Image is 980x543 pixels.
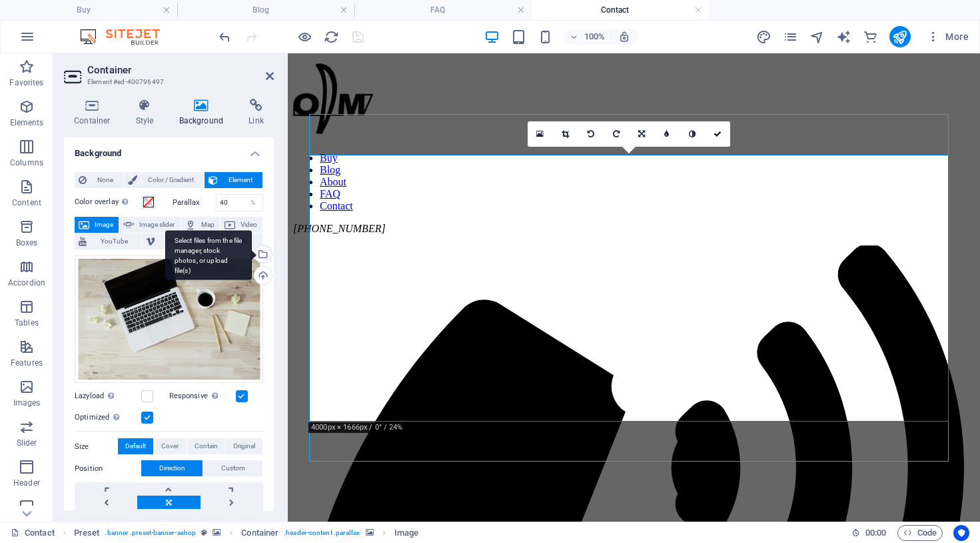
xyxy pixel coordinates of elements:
span: . header-content .parallax [284,525,360,541]
i: This element contains a background [213,529,221,536]
span: None [91,172,119,188]
label: Size [75,439,118,455]
p: Header [13,478,40,488]
button: reload [323,29,339,45]
p: Columns [10,157,43,168]
i: On resize automatically adjust zoom level to fit chosen device. [618,31,630,43]
span: Custom [221,460,245,476]
h6: 100% [584,29,605,45]
h4: Blog [177,3,354,17]
p: Content [12,197,41,208]
button: Color / Gradient [124,172,204,188]
span: Code [903,525,937,541]
span: Contain [195,438,218,454]
a: Change orientation [629,121,654,147]
button: pages [783,29,799,45]
button: Map [181,217,220,233]
a: Select files from the file manager, stock photos, or upload file(s) [254,245,272,263]
label: Responsive [169,388,236,404]
h4: Contact [532,3,709,17]
span: Color / Gradient [141,172,200,188]
i: Navigator [809,29,825,45]
i: Reload page [324,29,339,45]
a: Crop mode [553,121,578,147]
span: Default [125,438,146,454]
i: Commerce [863,29,878,45]
button: undo [217,29,233,45]
a: Rotate left 90° [578,121,604,147]
button: Direction [141,460,203,476]
button: Code [897,525,943,541]
p: Accordion [8,278,45,288]
span: : [875,528,877,538]
span: . banner .preset-banner-ashop [105,525,196,541]
div: Select files from the file manager, stock photos, or upload file(s) [165,230,252,280]
p: Favorites [9,77,43,88]
i: Design (Ctrl+Alt+Y) [756,29,771,45]
a: Greyscale [680,121,705,147]
button: Default [118,438,153,454]
button: Video [221,217,262,233]
h4: FAQ [354,3,532,17]
button: More [921,26,974,47]
a: Select files from the file manager, stock photos, or upload file(s) [528,121,553,147]
button: publish [889,26,911,47]
i: This element contains a background [366,529,374,536]
button: Contain [187,438,225,454]
span: Click to select. Double-click to edit [394,525,418,541]
button: 100% [564,29,611,45]
label: Parallax [173,199,216,206]
div: contactus [75,255,263,384]
button: None [75,172,123,188]
button: Cover [154,438,186,454]
button: YouTube [75,233,141,249]
p: Slider [17,438,37,448]
nav: breadcrumb [74,525,418,541]
span: Vimeo [159,233,197,249]
h4: Style [126,99,169,127]
span: Image slider [138,217,176,233]
p: Boxes [16,237,38,248]
a: Click to cancel selection. Double-click to open Pages [11,525,55,541]
span: Element [222,172,258,188]
button: Element [205,172,262,188]
span: Click to select. Double-click to edit [74,525,100,541]
p: Elements [10,117,44,128]
button: commerce [863,29,879,45]
button: Usercentrics [953,525,969,541]
a: Blur [654,121,680,147]
i: Publish [892,29,907,45]
span: Video [239,217,258,233]
button: navigator [809,29,825,45]
span: 00 00 [865,525,886,541]
button: Image [75,217,119,233]
a: Rotate right 90° [604,121,629,147]
i: Pages (Ctrl+Alt+S) [783,29,798,45]
button: Image slider [119,217,180,233]
span: More [927,30,969,43]
h4: Background [64,137,274,161]
label: Lazyload [75,388,141,404]
p: Tables [15,318,39,328]
i: This element is a customizable preset [201,529,207,536]
button: text_generator [836,29,852,45]
h2: Container [87,64,274,76]
h6: Session time [851,525,887,541]
h3: Element #ed-400796497 [87,76,247,88]
button: Original [226,438,262,454]
span: Click to select. Double-click to edit [241,525,278,541]
i: AI Writer [836,29,851,45]
label: Color overlay [75,194,141,210]
span: Original [233,438,255,454]
span: Cover [161,438,179,454]
label: Optimized [75,410,141,426]
span: YouTube [91,233,137,249]
a: Confirm ( Ctrl ⏎ ) [705,121,730,147]
span: Direction [159,460,185,476]
button: Vimeo [142,233,201,249]
span: Map [200,217,216,233]
button: design [756,29,772,45]
span: Image [93,217,115,233]
button: Custom [203,460,262,476]
p: Images [13,398,41,408]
